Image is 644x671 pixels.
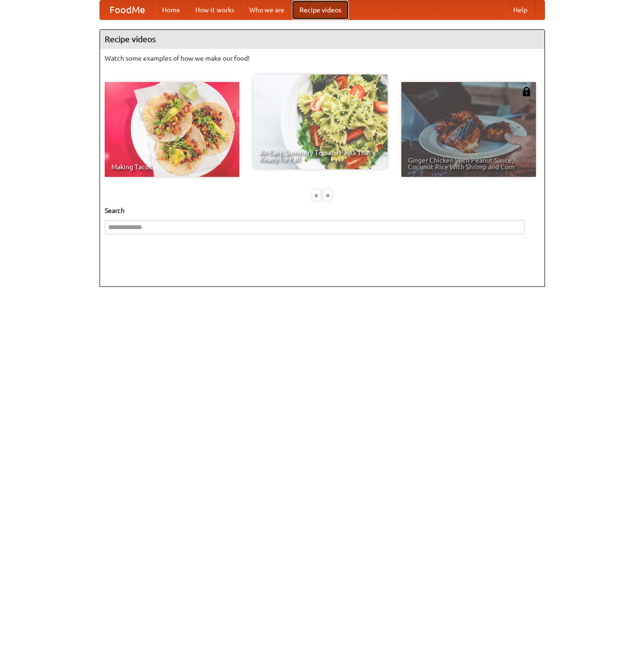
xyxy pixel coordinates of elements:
a: Who we are [242,0,292,19]
a: Making Tacos [105,82,239,177]
a: How it works [188,0,242,19]
span: An Easy, Summery Tomato Pasta That's Ready for Fall [260,149,381,163]
h5: Search [105,206,540,215]
a: Recipe videos [292,0,349,19]
span: Making Tacos [111,164,233,170]
div: » [323,189,332,201]
img: 483408.png [522,87,531,96]
div: « [312,189,321,201]
a: An Easy, Summery Tomato Pasta That's Ready for Fall [253,74,388,169]
a: FoodMe [100,0,154,19]
p: Watch some examples of how we make our food! [105,54,540,63]
h4: Recipe videos [100,30,544,49]
a: Home [154,0,188,19]
a: Help [506,0,535,19]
